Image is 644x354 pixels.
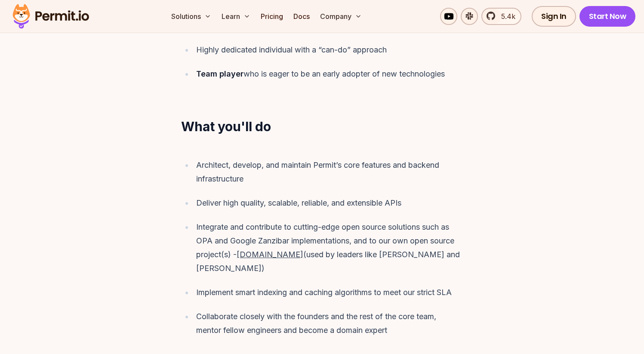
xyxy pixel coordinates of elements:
[196,158,463,186] div: Architect, develop, and maintain Permit’s core features and backend infrastructure
[481,8,521,25] a: 5.4k
[196,69,243,78] strong: Team player
[157,119,487,134] h2: What you'll do
[196,310,463,337] div: Collaborate closely with the founders and the rest of the core team, mentor fellow engineers and ...
[196,220,463,275] div: Integrate and contribute to cutting-edge open source solutions such as OPA and Google Zanzibar im...
[196,196,463,210] div: Deliver high quality, scalable, reliable, and extensible APIs
[196,43,463,57] div: Highly dedicated individual with a “can-do” approach
[290,8,313,25] a: Docs
[237,250,303,259] u: [DOMAIN_NAME]
[579,6,636,27] a: Start Now
[317,8,365,25] button: Company
[196,67,463,81] div: who is eager to be an early adopter of new technologies
[168,8,215,25] button: Solutions
[218,8,254,25] button: Learn
[9,2,93,31] img: Permit logo
[532,6,576,27] a: Sign In
[496,11,515,22] span: 5.4k
[196,286,463,299] div: Implement smart indexing and caching algorithms to meet our strict SLA
[257,8,287,25] a: Pricing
